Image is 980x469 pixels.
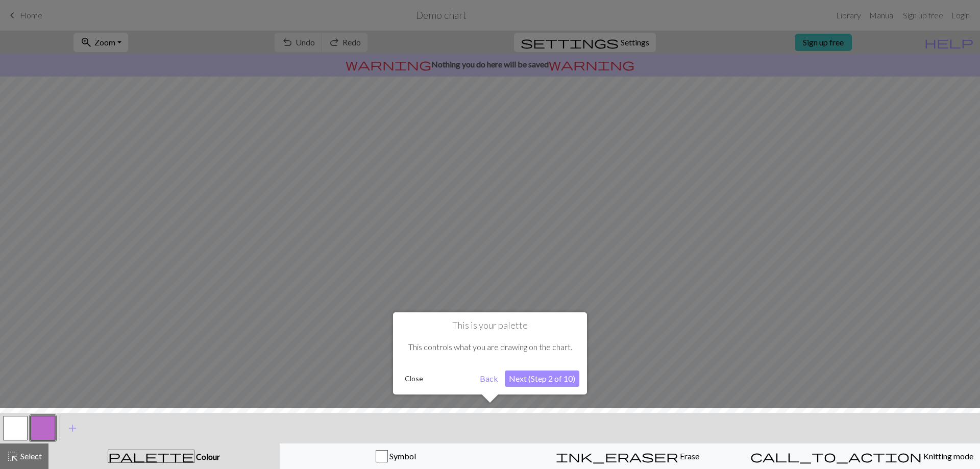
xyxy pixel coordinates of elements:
[401,371,427,386] button: Close
[393,312,587,394] div: This is your palette
[476,371,502,387] button: Back
[401,320,579,331] h1: This is your palette
[401,331,579,363] div: This controls what you are drawing on the chart.
[505,371,579,387] button: Next (Step 2 of 10)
